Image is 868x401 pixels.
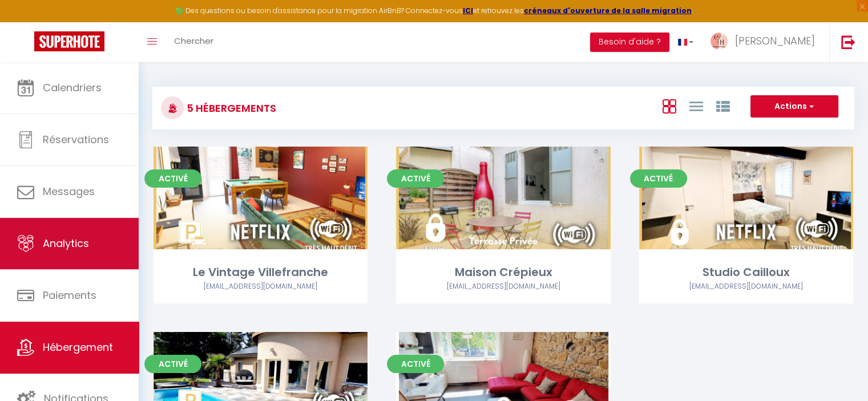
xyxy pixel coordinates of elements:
[639,264,853,281] div: Studio Cailloux
[630,169,687,188] span: Activé
[144,355,201,373] span: Activé
[716,96,729,115] a: Vue par Groupe
[710,33,728,50] img: ...
[43,236,89,250] span: Analytics
[184,95,276,121] h3: 5 Hébergements
[387,355,444,373] span: Activé
[144,169,201,188] span: Activé
[463,6,473,15] a: ICI
[639,281,853,292] div: Airbnb
[43,80,102,95] span: Calendriers
[841,35,855,49] img: logout
[396,264,610,281] div: Maison Crépieux
[387,169,444,188] span: Activé
[662,96,676,115] a: Vue en Box
[154,264,368,281] div: Le Vintage Villefranche
[524,6,692,15] a: créneaux d'ouverture de la salle migration
[735,34,815,48] span: [PERSON_NAME]
[34,31,104,51] img: Super Booking
[43,184,95,199] span: Messages
[396,281,610,292] div: Airbnb
[9,5,43,39] button: Ouvrir le widget de chat LiveChat
[590,33,669,52] button: Besoin d'aide ?
[174,35,213,47] span: Chercher
[43,288,96,302] span: Paiements
[702,22,829,62] a: ... [PERSON_NAME]
[154,281,368,292] div: Airbnb
[43,132,109,147] span: Réservations
[750,95,838,118] button: Actions
[43,340,113,354] span: Hébergement
[165,22,222,62] a: Chercher
[689,96,703,115] a: Vue en Liste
